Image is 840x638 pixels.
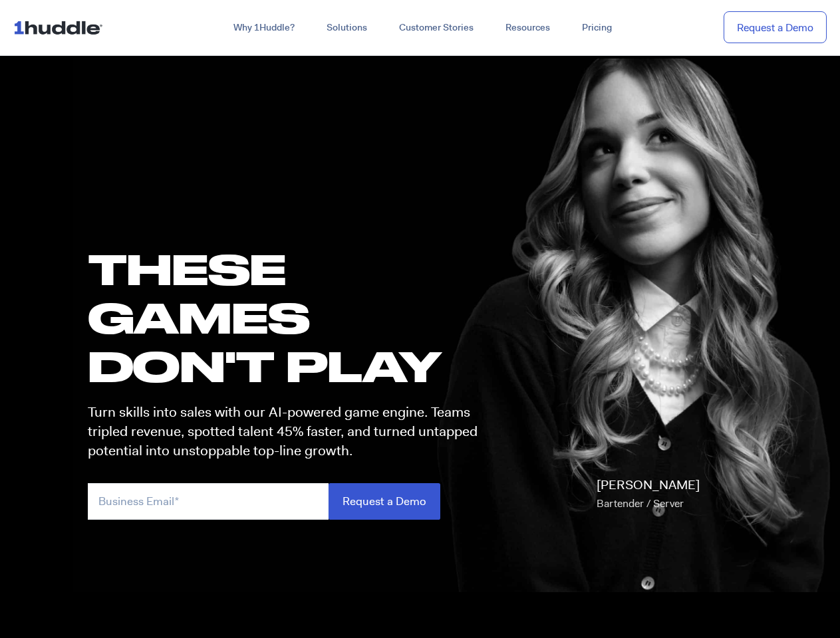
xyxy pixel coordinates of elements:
[383,16,490,40] a: Customer Stories
[724,11,827,44] a: Request a Demo
[597,476,700,513] p: [PERSON_NAME]
[13,15,108,40] img: ...
[566,16,628,40] a: Pricing
[88,245,490,391] h1: these GAMES DON'T PLAY
[88,483,329,520] input: Business Email*
[490,16,566,40] a: Resources
[88,403,490,461] p: Turn skills into sales with our AI-powered game engine. Teams tripled revenue, spotted talent 45%...
[329,483,440,520] input: Request a Demo
[311,16,383,40] a: Solutions
[217,16,311,40] a: Why 1Huddle?
[597,496,684,510] span: Bartender / Server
